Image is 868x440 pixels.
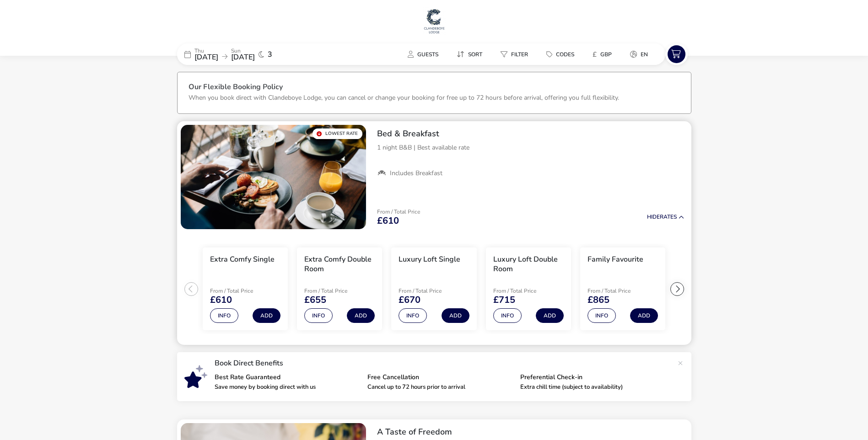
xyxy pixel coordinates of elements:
[304,255,375,274] h3: Extra Comfy Double Room
[304,288,369,294] p: From / Total Price
[641,51,648,58] span: en
[588,288,652,294] p: From / Total Price
[630,308,658,323] button: Add
[177,43,314,65] div: Thu[DATE]Sun[DATE]3
[387,244,481,334] swiper-slide: 3 / 6
[400,48,446,61] button: Guests
[468,51,482,58] span: Sort
[576,244,670,334] swiper-slide: 5 / 6
[367,384,513,390] p: Cancel up to 72 hours prior to arrival
[539,48,582,61] button: Codes
[623,48,655,61] button: en
[539,48,585,61] naf-pibe-menu-bar-item: Codes
[181,125,366,229] swiper-slide: 1 / 1
[493,308,522,323] button: Info
[588,255,643,264] h3: Family Favourite
[231,48,255,54] p: Sun
[399,255,460,264] h3: Luxury Loft Single
[600,51,612,58] span: GBP
[647,214,684,220] button: HideRates
[623,48,659,61] naf-pibe-menu-bar-item: en
[347,308,375,323] button: Add
[377,216,399,225] span: £610
[493,255,564,274] h3: Luxury Loft Double Room
[536,308,564,323] button: Add
[417,51,438,58] span: Guests
[304,308,333,323] button: Info
[194,52,218,62] span: [DATE]
[198,244,292,334] swiper-slide: 1 / 6
[520,384,666,390] p: Extra chill time (subject to availability)
[399,308,427,323] button: Info
[556,51,574,58] span: Codes
[189,83,680,93] h3: Our Flexible Booking Policy
[292,244,387,334] swiper-slide: 2 / 6
[481,244,576,334] swiper-slide: 4 / 6
[670,244,764,334] swiper-slide: 6 / 6
[647,213,660,220] span: Hide
[189,93,619,102] p: When you book direct with Clandeboye Lodge, you can cancel or change your booking for free up to ...
[268,51,272,58] span: 3
[313,129,362,139] div: Lowest Rate
[399,288,464,294] p: From / Total Price
[215,384,360,390] p: Save money by booking direct with us
[210,295,232,305] span: £610
[215,360,673,367] p: Book Direct Benefits
[399,295,421,305] span: £670
[493,48,535,61] button: Filter
[377,209,420,215] p: From / Total Price
[400,48,449,61] naf-pibe-menu-bar-item: Guests
[377,143,684,152] p: 1 night B&B | Best available rate
[449,48,493,61] naf-pibe-menu-bar-item: Sort
[210,308,238,323] button: Info
[593,50,597,59] i: £
[377,129,684,139] h2: Bed & Breakfast
[588,295,609,305] span: £865
[511,51,528,58] span: Filter
[588,308,616,323] button: Info
[390,169,442,177] span: Includes Breakfast
[423,7,446,35] img: Main Website
[449,48,490,61] button: Sort
[370,121,691,185] div: Bed & Breakfast1 night B&B | Best available rateIncludes Breakfast
[520,374,666,381] p: Preferential Check-in
[194,48,218,54] p: Thu
[377,427,684,437] h2: A Taste of Freedom
[210,288,275,294] p: From / Total Price
[585,48,623,61] naf-pibe-menu-bar-item: £GBP
[493,295,515,305] span: £715
[442,308,469,323] button: Add
[493,288,558,294] p: From / Total Price
[215,374,360,381] p: Best Rate Guaranteed
[210,255,275,264] h3: Extra Comfy Single
[304,295,326,305] span: £655
[253,308,280,323] button: Add
[367,374,513,381] p: Free Cancellation
[493,48,539,61] naf-pibe-menu-bar-item: Filter
[585,48,619,61] button: £GBP
[231,52,255,62] span: [DATE]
